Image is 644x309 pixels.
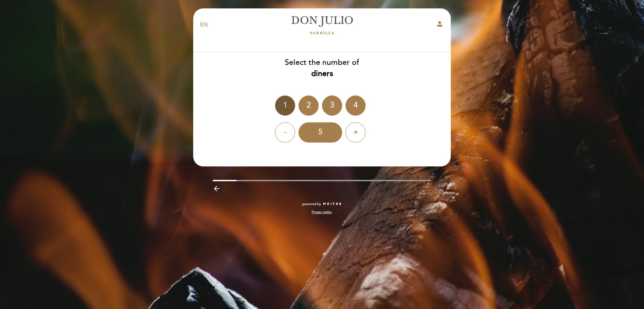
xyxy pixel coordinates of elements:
div: 5 [299,122,342,143]
img: MEITRE [323,202,342,206]
a: powered by [302,202,342,206]
div: - [275,122,295,143]
div: 2 [299,95,319,116]
div: 4 [345,95,366,116]
a: Privacy policy [312,210,332,215]
b: diners [311,69,333,78]
i: person [436,20,444,28]
div: + [345,122,366,143]
div: 3 [322,95,342,116]
div: 1 [275,95,295,116]
span: powered by [302,202,321,206]
button: person [436,20,444,30]
div: Select the number of [193,57,451,79]
i: arrow_backward [213,185,221,193]
a: [PERSON_NAME] [280,16,364,34]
